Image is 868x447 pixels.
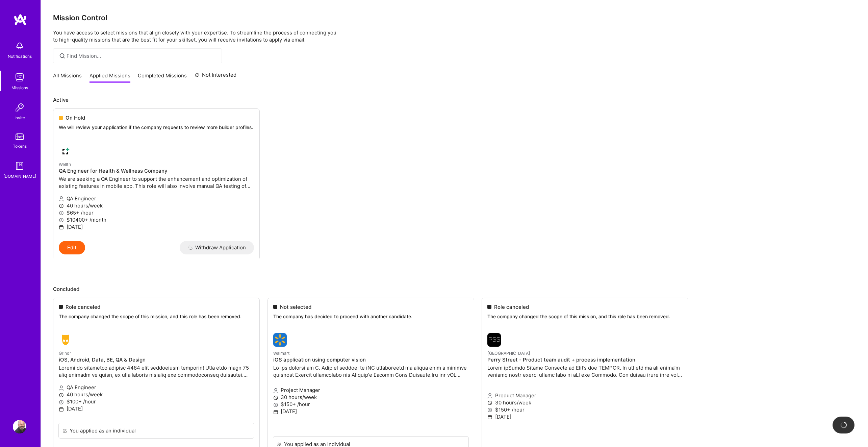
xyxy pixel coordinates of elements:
[59,357,254,363] h4: iOS, Android, Data, BE, QA & Design
[14,14,27,26] img: logo
[59,393,64,398] i: icon Clock
[59,405,254,412] p: [DATE]
[59,124,254,131] p: We will review your application if the company requests to review more builder profiles.
[13,143,27,150] div: Tokens
[13,101,26,114] img: Invite
[59,407,64,412] i: icon Calendar
[53,72,82,83] a: All Missions
[138,72,187,83] a: Completed Missions
[11,420,28,433] a: User Avatar
[840,422,847,428] img: loading
[53,29,856,43] p: You have access to select missions that align closely with your expertise. To streamline the proc...
[3,173,36,180] div: [DOMAIN_NAME]
[59,209,254,216] p: $65+ /hour
[67,52,217,59] input: Find Mission...
[53,96,856,103] p: Active
[59,175,254,190] p: We are seeking a QA Engineer to support the enhancement and optimization of existing features in ...
[59,386,64,391] i: icon Applicant
[59,144,72,158] img: Wellth company logo
[195,71,237,83] a: Not Interested
[53,139,259,241] a: Wellth company logoWellthQA Engineer for Health & Wellness CompanyWe are seeking a QA Engineer to...
[59,168,254,174] h4: QA Engineer for Health & Wellness Company
[15,114,25,121] div: Invite
[59,384,254,391] p: QA Engineer
[13,420,26,433] img: User Avatar
[11,84,28,91] div: Missions
[53,285,856,293] p: Concluded
[13,39,26,53] img: bell
[59,391,254,398] p: 40 hours/week
[59,218,64,223] i: icon MoneyGray
[59,400,64,405] i: icon MoneyGray
[58,52,66,60] i: icon SearchGrey
[59,203,64,208] i: icon Clock
[59,398,254,405] p: $100+ /hour
[66,114,85,121] span: On Hold
[59,364,254,378] p: Loremi do sitametco adipisc 4484 elit seddoeiusm temporin! Utla etdo magn 75 aliq enimadm ve quis...
[16,133,24,140] img: tokens
[59,210,64,216] i: icon MoneyGray
[70,427,136,434] div: You applied as an individual
[59,223,254,230] p: [DATE]
[53,328,259,423] a: Grindr company logoGrindriOS, Android, Data, BE, QA & DesignLoremi do sitametco adipisc 4484 elit...
[59,241,85,254] button: Edit
[8,53,32,60] div: Notifications
[13,71,26,84] img: teamwork
[53,14,856,22] h3: Mission Control
[66,303,100,311] span: Role canceled
[59,351,71,356] small: Grindr
[59,333,72,347] img: Grindr company logo
[59,202,254,209] p: 40 hours/week
[180,241,254,254] button: Withdraw Application
[59,225,64,230] i: icon Calendar
[59,162,71,167] small: Wellth
[59,216,254,223] p: $10400+ /month
[59,196,64,201] i: icon Applicant
[59,313,254,320] p: The company changed the scope of this mission, and this role has been removed.
[59,195,254,202] p: QA Engineer
[90,72,130,83] a: Applied Missions
[13,159,26,173] img: guide book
